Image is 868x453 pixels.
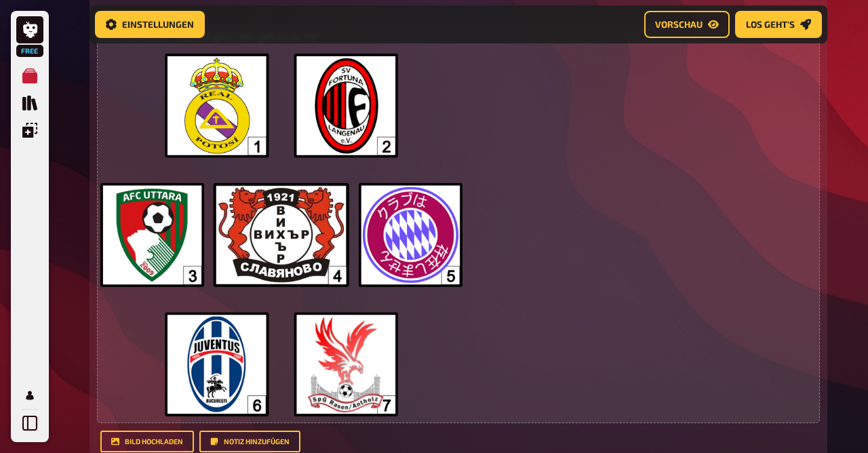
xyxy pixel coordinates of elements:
a: Vorschau [644,11,730,38]
button: Bild hochladen [100,431,194,452]
img: 123 [100,54,462,416]
span: Los geht's [746,20,795,29]
a: Mein Konto [16,382,43,409]
button: Notiz hinzufügen [199,431,300,452]
span: Free [18,47,42,55]
span: Einstellungen [122,20,194,29]
a: Los geht's [735,11,822,38]
a: Einblendungen [16,117,43,144]
a: Meine Quizze [16,62,43,90]
a: Quiz Sammlung [16,90,43,117]
span: Vorschau [655,20,703,29]
a: Einstellungen [95,11,205,38]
